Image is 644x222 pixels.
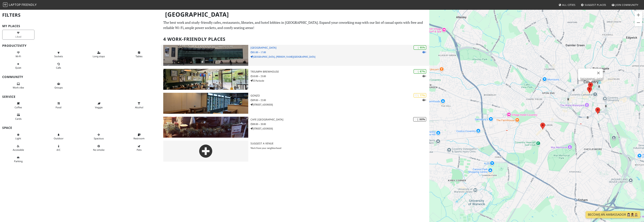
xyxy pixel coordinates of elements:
img: Cafe Italia [163,117,248,138]
p: 08:00 – 20:00 [250,122,429,126]
p: [GEOGRAPHIC_DATA], [PERSON_NAME][GEOGRAPHIC_DATA] [250,55,429,59]
span: Restroom [133,137,145,140]
span: Smoke free [93,148,104,151]
button: Groups [42,81,75,91]
span: Quiet [15,66,21,69]
span: People working [13,86,24,89]
button: Zoom in [635,11,642,19]
h3: Suggest a Venue [250,142,429,145]
span: Join Community [615,3,638,7]
span: Natural light [15,137,21,140]
button: Spacious [83,132,115,142]
h3: Service [2,95,159,99]
h1: [GEOGRAPHIC_DATA] [162,9,429,20]
p: 09:00 – 22:00 [250,98,429,102]
p: 01:00 – 17:00 [250,50,429,54]
button: Pets [123,143,155,153]
img: Gonzo [163,93,248,114]
h2: Filters [2,9,159,21]
p: [STREET_ADDRESS] [250,103,429,106]
a: Gonzo | 77% 1 Gonzo 09:00 – 22:00 [STREET_ADDRESS] [161,93,429,114]
span: Air conditioned [57,148,60,151]
button: Outdoor [42,132,75,142]
button: Cards [2,112,34,122]
img: LaptopFriendly [3,2,7,7]
h3: [GEOGRAPHIC_DATA] [250,46,429,49]
span: Work-friendly tables [136,55,142,58]
button: Tables [123,50,155,59]
div: | 95% [414,45,426,50]
h3: Triumph Brewhouse [250,70,429,73]
span: Food [56,106,61,109]
span: Power sockets [54,55,63,58]
span: Video/audio calls [56,66,61,69]
span: Laptop [9,3,21,7]
span: Stable Wi-Fi [16,55,21,58]
button: Parking [2,154,34,164]
button: Veggie [83,100,115,110]
span: All Cities [562,3,575,7]
span: Credit cards [15,117,22,120]
a: Triumph Brewhouse | 87% 1 Triumph Brewhouse 10:00 – 23:00 33 Parkside [161,69,429,90]
h3: Gonzo [250,94,429,97]
p: [STREET_ADDRESS] [250,127,429,130]
span: Group tables [54,86,63,89]
p: 1 [422,98,426,102]
h2: 4 Work-Friendly Places [163,33,427,45]
span: Accessible [13,148,24,151]
img: Coventry Transport Museum [163,45,248,66]
h3: Space [2,126,159,130]
h3: Productivity [2,44,159,48]
button: Coffee [2,100,34,110]
div: | 77% [414,93,426,97]
button: Sockets [42,50,75,59]
a: LaptopFriendly LaptopFriendly [3,2,37,8]
button: Quiet [2,61,34,71]
a: Coventry Transport Museum | 95% 1 [GEOGRAPHIC_DATA] 01:00 – 17:00 [GEOGRAPHIC_DATA], [PERSON_NAME... [161,45,429,66]
span: Suggest Places [585,3,606,7]
button: Close [594,68,603,77]
span: Spacious [94,137,104,140]
button: Calls [42,61,75,71]
div: | XX% [413,117,426,121]
img: Triumph Brewhouse [163,69,248,90]
span: Pet friendly [137,148,142,151]
button: Alcohol [123,100,155,110]
p: 33 Parkside [250,79,429,82]
a: Cafe Italia | XX% Cafe [GEOGRAPHIC_DATA] 08:00 – 20:00 [STREET_ADDRESS] [161,117,429,138]
p: Work from your neighborhood [250,146,429,150]
a: Suggest a Venue Work from your neighborhood [161,141,429,162]
span: Long stays [93,55,105,58]
button: Long stays [83,50,115,59]
a: Join Community [610,1,640,8]
span: Parking [14,160,23,163]
button: A/C [42,143,75,153]
p: 1 [422,74,426,78]
p: 10:00 – 23:00 [250,74,429,78]
h3: Cafe [GEOGRAPHIC_DATA] [250,118,429,121]
img: gray-place-d2bdb4477600e061c01bd816cc0f2ef0cfcb1ca9e3ad78868dd16fb2af073a21.png [163,141,248,162]
span: Alcohol [135,106,143,109]
p: The best work and study-friendly cafes, restaurants, libraries, and hotel lobbies in [GEOGRAPHIC_... [163,20,427,31]
button: Work vibe [2,81,34,91]
button: Wi-Fi [2,50,34,59]
span: Coffee [15,106,22,109]
button: Accessible [2,143,34,153]
span: Veggie [95,106,103,109]
button: Food [42,100,75,110]
p: 1 [422,50,426,54]
button: No smoke [83,143,115,153]
span: Friendly [22,3,37,7]
span: Outdoor area [54,137,63,140]
a: All Cities [557,1,577,8]
h3: Community [2,75,159,79]
button: Light [2,132,34,142]
h3: My Places [2,24,159,28]
button: Restroom [123,132,155,142]
button: Zoom out [635,19,642,26]
a: Suggest Places [579,1,608,8]
div: | 87% [414,69,426,74]
a: [GEOGRAPHIC_DATA] [580,77,603,80]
